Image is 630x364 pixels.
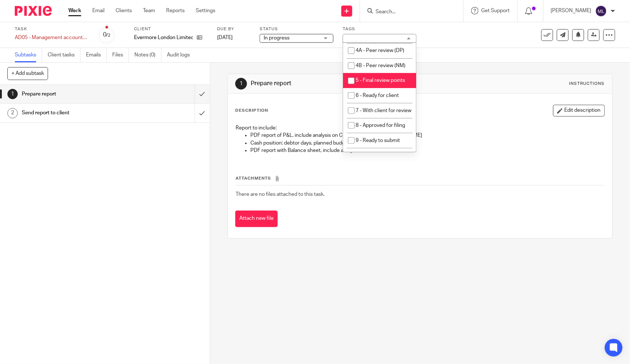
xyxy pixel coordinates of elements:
[595,5,607,17] img: svg%3E
[356,63,405,68] span: 4B - Peer review (NM)
[15,26,89,32] label: Task
[68,7,81,14] a: Work
[356,78,405,83] span: 5 - Final review points
[112,48,129,62] a: Files
[250,147,605,154] p: PDF report with Balance sheet, include analysis on assets and liabilities
[22,107,132,118] h1: Send report to client
[250,132,605,139] p: PDF report of P&L, include analysis on Cost of Sales, and [PERSON_NAME]
[356,93,399,98] span: 6 - Ready for client
[15,6,52,16] img: Pixie
[196,7,215,14] a: Settings
[235,211,278,227] button: Attach new file
[260,26,333,32] label: Status
[134,48,161,62] a: Notes (0)
[92,7,105,14] a: Email
[7,89,18,99] div: 1
[375,9,441,15] input: Search
[22,89,132,100] h1: Prepare report
[551,7,592,14] p: [PERSON_NAME]
[103,31,110,39] div: 0
[264,35,290,41] span: In progress
[15,34,89,41] div: AD05 - Management accounts (monthly) - August 31, 2025
[167,48,195,62] a: Audit logs
[236,124,605,132] p: Report to include:
[356,123,405,128] span: 8 - Approved for filing
[236,192,325,197] span: There are no files attached to this task.
[235,108,268,114] p: Description
[251,80,436,87] h1: Prepare report
[569,81,605,87] div: Instructions
[7,67,48,80] button: + Add subtask
[356,48,404,53] span: 4A - Peer review (DP)
[134,26,208,32] label: Client
[134,34,193,41] p: Evermore London Limited
[116,7,132,14] a: Clients
[356,108,411,113] span: 7 - With client for review
[217,35,233,40] span: [DATE]
[48,48,81,62] a: Client tasks
[106,33,110,37] small: /2
[166,7,185,14] a: Reports
[7,108,18,118] div: 2
[217,26,250,32] label: Due by
[553,105,605,117] button: Edit description
[482,8,510,13] span: Get Support
[86,48,107,62] a: Emails
[143,7,155,14] a: Team
[356,138,400,143] span: 9 - Ready to submit
[15,48,42,62] a: Subtasks
[235,78,247,90] div: 1
[343,26,417,32] label: Tags
[250,139,605,147] p: Cash position: debtor days, planned budget vs. actual
[236,176,271,180] span: Attachments
[15,34,89,41] div: AD05 - Management accounts (monthly) - [DATE]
